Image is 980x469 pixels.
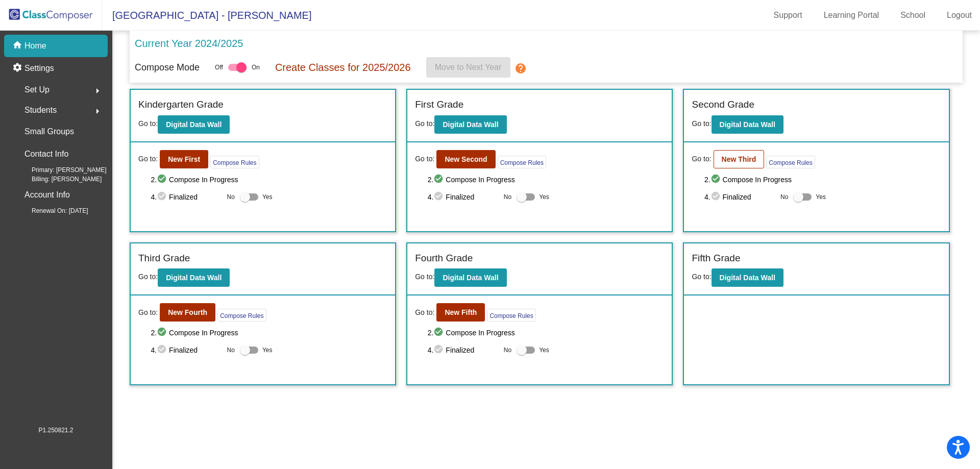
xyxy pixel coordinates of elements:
[487,309,535,322] button: Compose Rules
[436,303,485,322] button: New Fifth
[227,192,235,202] span: No
[262,344,273,356] span: Yes
[262,191,273,203] span: Yes
[138,251,190,266] label: Third Grade
[780,192,788,202] span: No
[435,63,502,71] span: Move to Next Year
[710,191,723,203] mat-icon: check_circle
[151,327,387,339] span: 2. Compose In Progress
[157,344,169,356] mat-icon: check_circle
[445,155,487,163] b: New Second
[434,268,506,287] button: Digital Data Wall
[428,191,499,203] span: 4. Finalized
[498,156,546,168] button: Compose Rules
[816,7,888,23] a: Learning Portal
[24,83,50,97] span: Set Up
[692,119,711,128] span: Go to:
[158,268,230,287] button: Digital Data Wall
[539,344,549,356] span: Yes
[252,63,260,72] span: On
[710,174,723,186] mat-icon: check_circle
[692,154,711,164] span: Go to:
[168,155,200,163] b: New First
[415,273,434,281] span: Go to:
[720,120,775,129] b: Digital Data Wall
[24,188,70,202] p: Account Info
[428,344,499,356] span: 4. Finalized
[445,308,477,316] b: New Fifth
[24,62,54,75] p: Settings
[210,156,259,168] button: Compose Rules
[766,156,815,168] button: Compose Rules
[433,174,446,186] mat-icon: check_circle
[138,273,158,281] span: Go to:
[138,154,158,164] span: Go to:
[157,174,169,186] mat-icon: check_circle
[692,251,740,266] label: Fifth Grade
[504,345,511,355] span: No
[138,97,224,112] label: Kindergarten Grade
[939,7,980,23] a: Logout
[428,174,665,186] span: 2. Compose In Progress
[227,345,235,355] span: No
[443,120,498,129] b: Digital Data Wall
[151,191,222,203] span: 4. Finalized
[436,150,495,168] button: New Second
[692,97,754,112] label: Second Grade
[428,327,665,339] span: 2. Compose In Progress
[433,191,446,203] mat-icon: check_circle
[160,150,208,168] button: New First
[24,103,57,117] span: Students
[722,155,756,163] b: New Third
[166,120,222,129] b: Digital Data Wall
[720,274,775,282] b: Digital Data Wall
[712,115,783,134] button: Digital Data Wall
[160,303,215,322] button: New Fourth
[217,309,266,322] button: Compose Rules
[415,307,434,318] span: Go to:
[704,191,775,203] span: 4. Finalized
[151,344,222,356] span: 4. Finalized
[166,274,222,282] b: Digital Data Wall
[514,62,527,75] mat-icon: help
[433,327,446,339] mat-icon: check_circle
[766,7,811,23] a: Support
[15,206,88,215] span: Renewal On: [DATE]
[24,40,46,52] p: Home
[91,85,104,97] mat-icon: arrow_right
[426,57,510,78] button: Move to Next Year
[138,307,158,318] span: Go to:
[504,192,511,202] span: No
[15,165,107,175] span: Primary: [PERSON_NAME]
[157,191,169,203] mat-icon: check_circle
[157,327,169,339] mat-icon: check_circle
[138,119,158,128] span: Go to:
[12,40,24,52] mat-icon: home
[415,119,434,128] span: Go to:
[158,115,230,134] button: Digital Data Wall
[135,36,243,51] p: Current Year 2024/2025
[215,63,223,72] span: Off
[168,308,207,316] b: New Fourth
[892,7,934,23] a: School
[24,125,74,139] p: Small Groups
[704,174,941,186] span: 2. Compose In Progress
[443,274,498,282] b: Digital Data Wall
[24,147,68,161] p: Contact Info
[91,105,104,117] mat-icon: arrow_right
[415,97,463,112] label: First Grade
[712,268,783,287] button: Digital Data Wall
[714,150,765,168] button: New Third
[415,251,473,266] label: Fourth Grade
[151,174,387,186] span: 2. Compose In Progress
[135,61,200,75] p: Compose Mode
[816,191,826,203] span: Yes
[275,60,411,75] p: Create Classes for 2025/2026
[539,191,549,203] span: Yes
[102,7,311,23] span: [GEOGRAPHIC_DATA] - [PERSON_NAME]
[15,175,102,184] span: Billing: [PERSON_NAME]
[434,115,506,134] button: Digital Data Wall
[415,154,434,164] span: Go to:
[692,273,711,281] span: Go to:
[433,344,446,356] mat-icon: check_circle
